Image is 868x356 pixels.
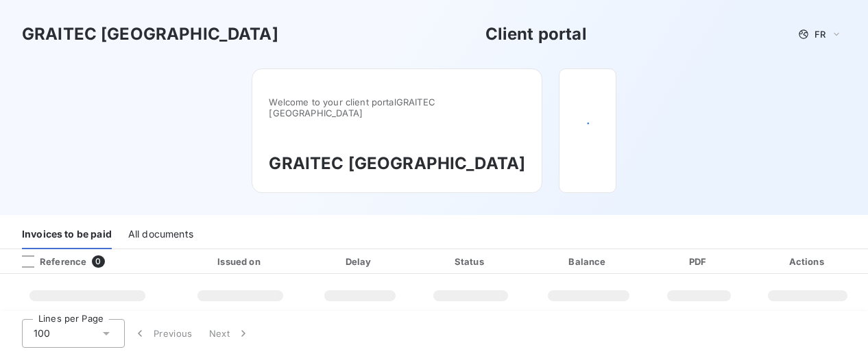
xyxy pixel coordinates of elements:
[269,151,525,176] h3: GRAITEC [GEOGRAPHIC_DATA]
[201,319,258,348] button: Next
[309,255,411,268] div: Delay
[128,220,193,249] div: All documents
[92,255,104,268] span: 0
[815,29,825,40] span: FR
[485,22,587,47] h3: Client portal
[22,22,278,47] h3: GRAITEC [GEOGRAPHIC_DATA]
[11,255,86,268] div: Reference
[22,220,112,249] div: Invoices to be paid
[750,255,865,268] div: Actions
[269,97,525,118] span: Welcome to your client portal GRAITEC [GEOGRAPHIC_DATA]
[530,255,647,268] div: Balance
[653,255,745,268] div: PDF
[34,327,50,340] span: 100
[417,255,525,268] div: Status
[125,319,201,348] button: Previous
[178,255,302,268] div: Issued on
